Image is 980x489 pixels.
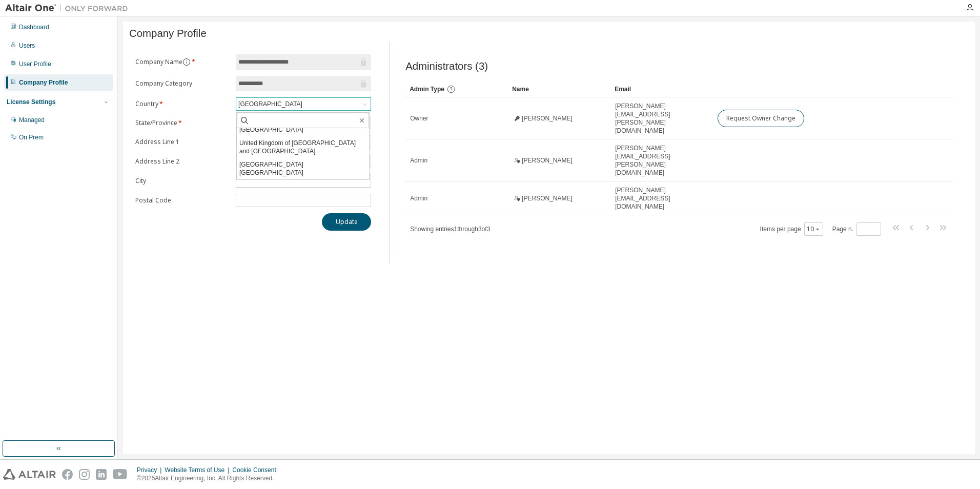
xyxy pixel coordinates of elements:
[807,225,821,233] button: 10
[405,60,488,72] span: Administrators (3)
[19,60,51,68] div: User Profile
[237,123,369,136] li: [GEOGRAPHIC_DATA]
[760,222,823,236] span: Items per page
[237,158,369,179] li: [GEOGRAPHIC_DATA] [GEOGRAPHIC_DATA]
[232,466,282,474] div: Cookie Consent
[410,194,427,202] span: Admin
[137,466,165,474] div: Privacy
[135,119,230,127] label: State/Province
[522,194,573,202] span: [PERSON_NAME]
[522,156,573,165] span: [PERSON_NAME]
[129,28,207,39] span: Company Profile
[135,177,230,185] label: City
[135,196,230,205] label: Postal Code
[522,114,573,123] span: [PERSON_NAME]
[135,58,230,66] label: Company Name
[410,156,427,165] span: Admin
[62,469,73,480] img: facebook.svg
[410,86,444,93] span: Admin Type
[135,100,230,108] label: Country
[96,469,107,480] img: linkedin.svg
[410,114,428,123] span: Owner
[113,469,128,480] img: youtube.svg
[135,138,230,146] label: Address Line 1
[237,98,304,110] div: [GEOGRAPHIC_DATA]
[237,136,369,158] li: United Kingdom of [GEOGRAPHIC_DATA] and [GEOGRAPHIC_DATA]
[135,79,230,88] label: Company Category
[832,222,881,236] span: Page n.
[615,144,708,177] span: [PERSON_NAME][EMAIL_ADDRESS][PERSON_NAME][DOMAIN_NAME]
[79,469,90,480] img: instagram.svg
[165,466,232,474] div: Website Terms of Use
[615,102,708,135] span: [PERSON_NAME][EMAIL_ADDRESS][PERSON_NAME][DOMAIN_NAME]
[322,213,371,231] button: Update
[19,78,68,87] div: Company Profile
[615,186,708,211] span: [PERSON_NAME][EMAIL_ADDRESS][DOMAIN_NAME]
[615,81,709,97] div: Email
[236,98,371,110] div: [GEOGRAPHIC_DATA]
[512,81,606,97] div: Name
[5,3,133,13] img: Altair One
[7,98,55,106] div: License Settings
[137,474,282,483] p: © 2025 Altair Engineering, Inc. All Rights Reserved.
[718,110,804,127] button: Request Owner Change
[19,23,49,31] div: Dashboard
[3,469,56,480] img: altair_logo.svg
[410,226,490,233] span: Showing entries 1 through 3 of 3
[19,42,35,50] div: Users
[19,133,44,141] div: On Prem
[135,157,230,166] label: Address Line 2
[19,116,45,124] div: Managed
[182,58,191,66] button: information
